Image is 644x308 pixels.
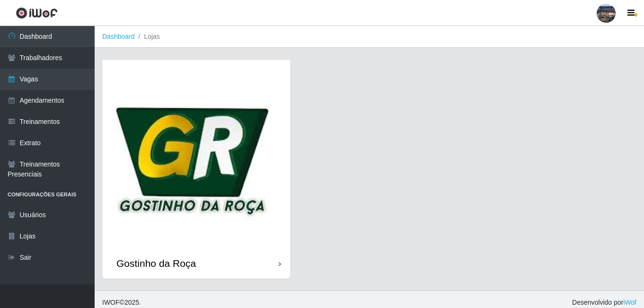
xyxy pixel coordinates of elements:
[16,7,58,19] img: CoreUI Logo
[102,33,135,40] a: Dashboard
[102,298,141,308] span: © 2025 .
[102,299,120,306] span: IWOF
[95,26,644,48] nav: breadcrumb
[572,298,636,308] span: Desenvolvido por
[116,257,196,269] div: Gostinho da Roça
[102,60,291,279] a: Gostinho da Roça
[135,32,160,42] li: Lojas
[623,299,636,306] a: iWof
[102,60,291,248] img: cardImg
